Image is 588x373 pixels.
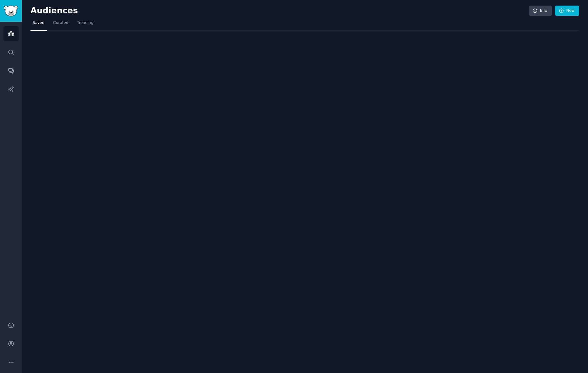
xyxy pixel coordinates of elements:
a: New [555,6,579,16]
span: Saved [33,20,44,26]
img: GummySearch logo [4,6,18,16]
h2: Audiences [30,6,529,16]
span: Trending [77,20,93,26]
a: Info [529,6,552,16]
span: Curated [53,20,68,26]
a: Trending [75,18,96,31]
a: Curated [51,18,71,31]
a: Saved [30,18,47,31]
